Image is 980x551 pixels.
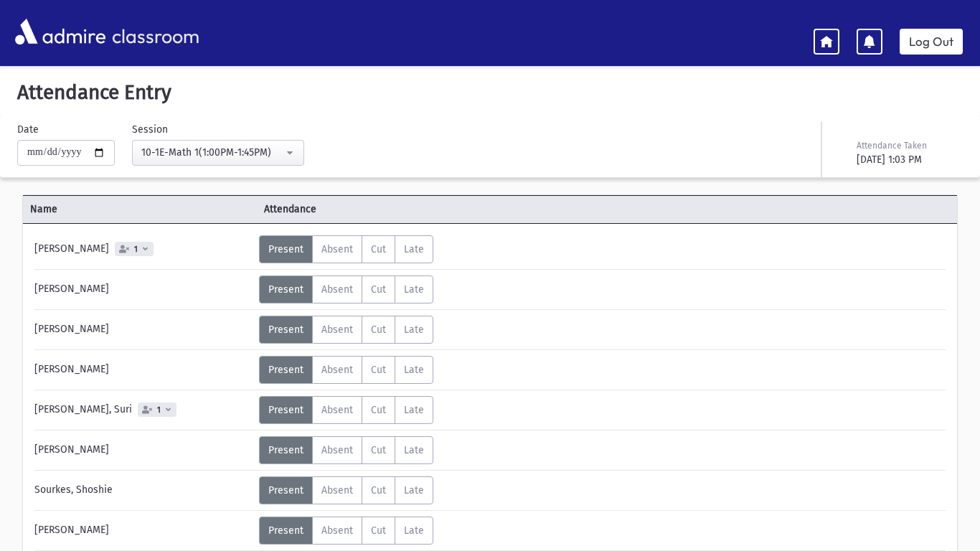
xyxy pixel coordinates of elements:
[268,283,303,296] span: Present
[132,140,304,166] button: 10-1E-Math 1(1:00PM-1:45PM)
[259,476,433,504] div: AttTypes
[321,364,353,376] span: Absent
[259,356,433,384] div: AttTypes
[27,436,259,464] div: [PERSON_NAME]
[259,517,433,545] div: AttTypes
[27,316,259,344] div: [PERSON_NAME]
[23,202,257,217] span: Name
[404,243,424,255] span: Late
[321,243,353,255] span: Absent
[17,122,39,137] label: Date
[371,484,386,496] span: Cut
[259,275,433,303] div: AttTypes
[268,243,303,255] span: Present
[404,484,424,496] span: Late
[27,235,259,263] div: [PERSON_NAME]
[371,444,386,456] span: Cut
[371,243,386,255] span: Cut
[857,139,960,152] div: Attendance Taken
[141,145,283,160] div: 10-1E-Math 1(1:00PM-1:45PM)
[321,484,353,496] span: Absent
[321,444,353,456] span: Absent
[259,436,433,464] div: AttTypes
[257,202,491,217] span: Attendance
[404,404,424,416] span: Late
[268,364,303,376] span: Present
[371,364,386,376] span: Cut
[371,404,386,416] span: Cut
[321,524,353,537] span: Absent
[259,396,433,424] div: AttTypes
[268,484,303,496] span: Present
[11,80,969,105] h5: Attendance Entry
[371,524,386,537] span: Cut
[27,476,259,504] div: Sourkes, Shoshie
[259,235,433,263] div: AttTypes
[27,356,259,384] div: [PERSON_NAME]
[404,444,424,456] span: Late
[404,283,424,296] span: Late
[321,283,353,296] span: Absent
[131,245,141,254] span: 1
[27,517,259,545] div: [PERSON_NAME]
[268,324,303,336] span: Present
[268,444,303,456] span: Present
[321,324,353,336] span: Absent
[857,152,960,167] div: [DATE] 1:03 PM
[900,29,963,55] a: Log Out
[268,404,303,416] span: Present
[154,405,164,415] span: 1
[259,316,433,344] div: AttTypes
[371,324,386,336] span: Cut
[404,324,424,336] span: Late
[27,396,259,424] div: [PERSON_NAME], Suri
[371,283,386,296] span: Cut
[11,15,109,48] img: AdmirePro
[268,524,303,537] span: Present
[321,404,353,416] span: Absent
[132,122,168,137] label: Session
[404,364,424,376] span: Late
[27,275,259,303] div: [PERSON_NAME]
[109,13,199,51] span: classroom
